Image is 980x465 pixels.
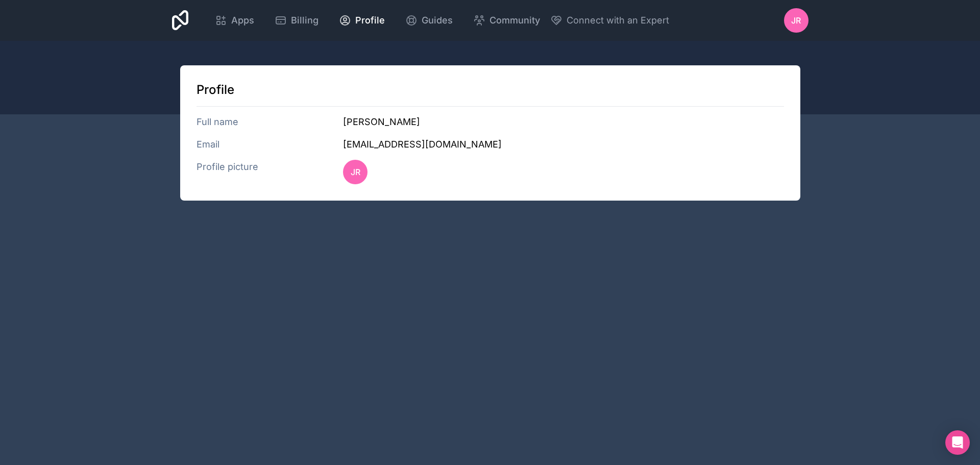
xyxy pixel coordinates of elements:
div: Open Intercom Messenger [945,430,970,455]
button: Connect with an Expert [550,13,669,28]
h3: [EMAIL_ADDRESS][DOMAIN_NAME] [343,137,783,152]
span: JR [351,166,360,178]
h3: Profile picture [197,160,344,184]
span: Guides [422,13,453,28]
span: Connect with an Expert [567,13,669,28]
a: Community [465,9,548,32]
a: Guides [397,9,461,32]
span: Apps [231,13,254,28]
h3: Full name [197,115,344,129]
span: JR [791,14,801,27]
a: Profile [331,9,393,32]
a: Billing [266,9,327,32]
h3: [PERSON_NAME] [343,115,783,129]
a: Apps [207,9,262,32]
span: Community [489,13,540,28]
span: Billing [291,13,318,28]
h1: Profile [197,82,784,98]
span: Profile [355,13,385,28]
h3: Email [197,137,344,152]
